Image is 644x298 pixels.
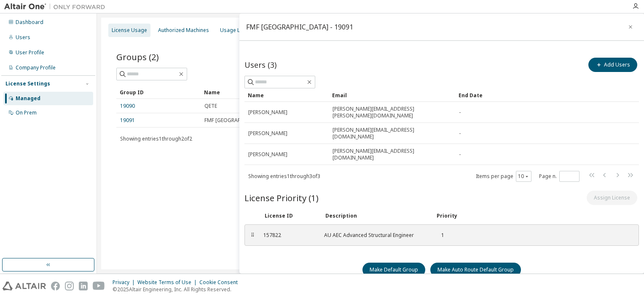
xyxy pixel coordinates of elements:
[3,282,46,290] img: altair_logo.svg
[93,282,105,290] img: youtube.svg
[4,3,110,11] img: Altair One
[137,279,199,286] div: Website Terms of Use
[459,109,461,116] span: -
[248,130,287,137] span: [PERSON_NAME]
[16,95,40,102] div: Managed
[459,130,461,137] span: -
[204,85,303,99] div: Name
[51,282,60,290] img: facebook.svg
[588,58,637,72] button: Add Users
[120,135,192,142] span: Showing entries 1 through 2 of 2
[199,279,243,286] div: Cookie Consent
[244,60,276,70] span: Users (3)
[333,127,451,140] span: [PERSON_NAME][EMAIL_ADDRESS][DOMAIN_NAME]
[539,171,580,182] span: Page n.
[248,88,325,102] div: Name
[435,232,444,239] div: 1
[16,64,56,71] div: Company Profile
[459,88,615,102] div: End Date
[113,279,137,286] div: Privacy
[65,282,74,290] img: instagram.svg
[250,232,255,239] div: ⠿
[248,173,320,180] span: Showing entries 1 through 3 of 3
[248,151,287,158] span: [PERSON_NAME]
[16,34,30,41] div: Users
[244,192,319,204] span: License Priority (1)
[459,151,461,158] span: -
[220,27,250,34] div: Usage Logs
[79,282,88,290] img: linkedin.svg
[332,88,452,102] div: Email
[116,51,159,63] span: Groups (2)
[113,286,243,293] p: © 2025 Altair Engineering, Inc. All Rights Reserved.
[263,232,314,239] div: 157822
[362,263,425,277] button: Make Default Group
[430,263,521,277] button: Make Auto Route Default Group
[120,117,135,124] a: 19091
[16,49,44,56] div: User Profile
[112,27,147,34] div: License Usage
[5,80,50,87] div: License Settings
[265,213,315,219] div: License ID
[120,85,197,99] div: Group ID
[518,173,529,180] button: 10
[587,191,637,205] button: Assign License
[204,117,266,124] span: FMF [GEOGRAPHIC_DATA]
[325,213,427,219] div: Description
[158,27,209,34] div: Authorized Machines
[204,103,217,109] span: QETE
[476,171,531,182] span: Items per page
[246,24,353,30] div: FMF [GEOGRAPHIC_DATA] - 19091
[16,109,37,116] div: On Prem
[324,232,425,239] div: AU AEC Advanced Structural Engineer
[120,103,135,109] a: 19090
[333,148,451,161] span: [PERSON_NAME][EMAIL_ADDRESS][DOMAIN_NAME]
[248,109,287,116] span: [PERSON_NAME]
[333,106,451,119] span: [PERSON_NAME][EMAIL_ADDRESS][PERSON_NAME][DOMAIN_NAME]
[16,19,43,26] div: Dashboard
[437,213,457,219] div: Priority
